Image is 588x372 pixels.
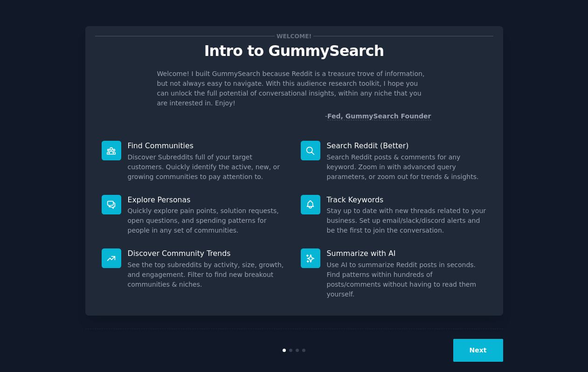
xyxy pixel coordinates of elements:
[327,112,431,120] a: Fed, GummySearch Founder
[95,43,493,59] p: Intro to GummySearch
[327,195,487,205] p: Track Keywords
[128,260,288,289] dd: See the top subreddits by activity, size, growth, and engagement. Filter to find new breakout com...
[327,152,487,182] dd: Search Reddit posts & comments for any keyword. Zoom in with advanced query parameters, or zoom o...
[325,111,431,121] div: -
[128,141,288,151] p: Find Communities
[327,206,487,235] dd: Stay up to date with new threads related to your business. Set up email/slack/discord alerts and ...
[453,339,503,362] button: Next
[128,206,288,235] dd: Quickly explore pain points, solution requests, open questions, and spending patterns for people ...
[128,248,288,258] p: Discover Community Trends
[128,195,288,205] p: Explore Personas
[327,260,487,299] dd: Use AI to summarize Reddit posts in seconds. Find patterns within hundreds of posts/comments with...
[275,31,313,41] span: Welcome!
[157,69,431,108] p: Welcome! I built GummySearch because Reddit is a treasure trove of information, but not always ea...
[327,141,487,151] p: Search Reddit (Better)
[128,152,288,182] dd: Discover Subreddits full of your target customers. Quickly identify the active, new, or growing c...
[327,248,487,258] p: Summarize with AI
